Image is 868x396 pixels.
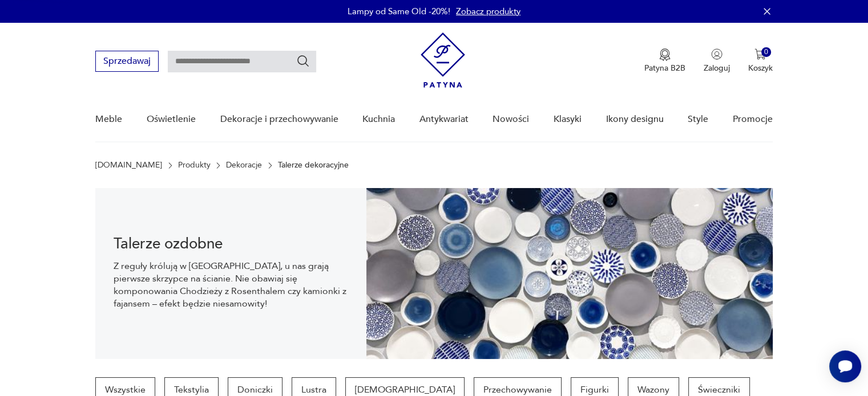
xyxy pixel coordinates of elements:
[114,260,348,310] p: Z reguły królują w [GEOGRAPHIC_DATA], u nas grają pierwsze skrzypce na ścianie. Nie obawiaj się k...
[644,63,685,74] p: Patyna B2B
[605,97,663,141] a: Ikony designu
[644,48,685,74] a: Ikona medaluPatyna B2B
[554,97,582,141] a: Klasyki
[95,51,159,72] button: Sprzedawaj
[688,97,708,141] a: Style
[421,32,465,88] img: Patyna - sklep z meblami i dekoracjami vintage
[114,237,348,251] h1: Talerze ozdobne
[659,48,671,61] img: Ikona medalu
[348,6,450,17] p: Lampy od Same Old -20%!
[733,97,773,141] a: Promocje
[456,6,520,17] a: Zobacz produkty
[419,97,469,141] a: Antykwariat
[95,161,162,170] a: [DOMAIN_NAME]
[226,161,262,170] a: Dekoracje
[761,47,771,57] div: 0
[754,48,766,60] img: Ikona koszyka
[704,48,730,74] button: Zaloguj
[95,97,122,141] a: Meble
[711,48,722,60] img: Ikonka użytkownika
[748,63,773,74] p: Koszyk
[220,97,338,141] a: Dekoracje i przechowywanie
[748,48,773,74] button: 0Koszyk
[704,63,730,74] p: Zaloguj
[829,350,861,382] iframe: Smartsupp widget button
[178,161,211,170] a: Produkty
[492,97,529,141] a: Nowości
[366,188,773,359] img: b5931c5a27f239c65a45eae948afacbd.jpg
[278,161,349,170] p: Talerze dekoracyjne
[644,48,685,74] button: Patyna B2B
[95,58,159,66] a: Sprzedawaj
[147,97,196,141] a: Oświetlenie
[296,54,310,68] button: Szukaj
[362,97,395,141] a: Kuchnia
